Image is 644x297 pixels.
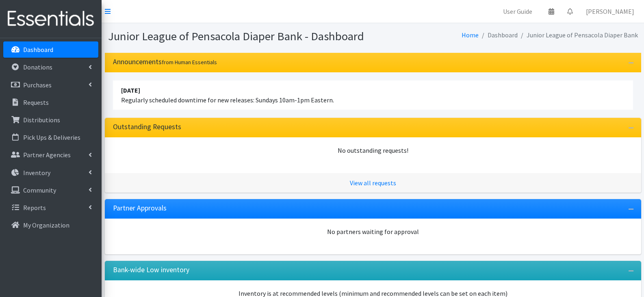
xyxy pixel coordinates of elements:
a: Inventory [3,165,98,181]
a: Dashboard [3,41,98,58]
a: User Guide [497,3,539,20]
p: Community [23,186,56,194]
div: No outstanding requests! [113,145,633,155]
p: Donations [23,63,52,71]
a: Requests [3,94,98,111]
p: Partner Agencies [23,151,71,159]
p: Requests [23,98,49,106]
a: Community [3,182,98,198]
h3: Announcements [113,58,217,66]
a: Home [462,31,479,39]
p: Purchases [23,81,52,89]
small: from Human Essentials [162,59,217,66]
h3: Partner Approvals [113,204,167,212]
strong: [DATE] [121,86,140,94]
a: Reports [3,199,98,216]
h3: Outstanding Requests [113,123,181,131]
li: Regularly scheduled downtime for new releases: Sundays 10am-1pm Eastern. [113,80,633,110]
div: No partners waiting for approval [113,227,633,236]
a: Purchases [3,77,98,93]
h1: Junior League of Pensacola Diaper Bank - Dashboard [108,29,370,43]
h3: Bank-wide Low inventory [113,266,189,274]
p: Pick Ups & Deliveries [23,133,80,141]
a: Pick Ups & Deliveries [3,129,98,145]
li: Dashboard [479,29,518,41]
p: Inventory [23,169,50,177]
p: Dashboard [23,46,53,54]
li: Junior League of Pensacola Diaper Bank [518,29,638,41]
a: Distributions [3,112,98,128]
a: Donations [3,59,98,75]
img: HumanEssentials [3,5,98,33]
a: Partner Agencies [3,147,98,163]
p: Reports [23,204,46,212]
a: My Organization [3,217,98,233]
a: View all requests [350,179,396,187]
a: [PERSON_NAME] [579,3,641,20]
p: Distributions [23,116,60,124]
p: My Organization [23,221,69,229]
